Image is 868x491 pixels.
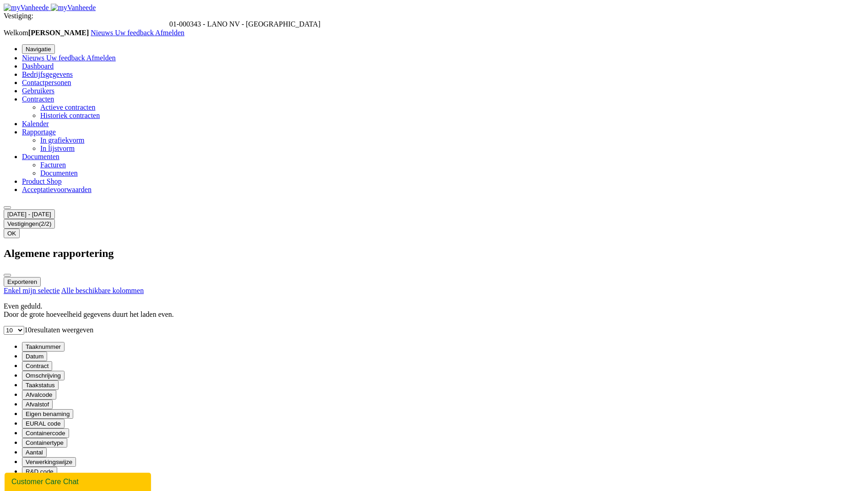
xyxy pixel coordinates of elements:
[46,54,85,62] span: Uw feedback
[155,29,184,37] a: Afmelden
[22,448,47,457] button: AantalAantal: Activate to sort
[169,20,320,28] span: 01-000343 - LANO NV - HARELBEKE
[22,128,56,136] a: Rapportage
[22,153,59,160] a: Documenten
[24,326,32,334] span: 10
[26,401,49,408] span: Afvalstof
[26,459,72,465] span: Verwerkingswijze
[40,161,66,169] a: Facturen
[22,390,56,400] button: AfvalcodeAfvalcode: Activate to sort
[22,79,71,86] a: Contactpersonen
[61,287,144,294] a: Alle beschikbare kolommen
[4,12,33,20] span: Vestiging:
[22,409,73,419] button: Eigen benamingEigen benaming: Activate to sort
[4,4,49,12] img: myVanheede
[26,363,49,369] span: Contract
[22,54,46,62] a: Nieuws
[26,372,61,379] span: Omschrijving
[4,302,864,319] p: Even geduld. Door de grote hoeveelheid gegevens duurt het laden even.
[40,169,78,177] a: Documenten
[5,471,153,491] iframe: chat widget
[22,400,53,409] button: AfvalstofAfvalstof: Activate to sort
[22,44,55,54] button: Navigatie
[40,136,84,144] a: In grafiekvorm
[22,419,65,428] button: EURAL codeEURAL code: Activate to sort
[28,29,89,37] strong: [PERSON_NAME]
[26,439,64,446] span: Containertype
[91,29,113,37] span: Nieuws
[22,438,67,448] button: ContainertypeContainertype: Activate to sort
[26,46,51,53] span: Navigatie
[22,54,44,62] span: Nieuws
[26,343,61,350] span: Taaknummer
[115,29,154,37] span: Uw feedback
[4,277,41,287] button: Exporteren
[22,95,54,103] a: Contracten
[40,112,100,119] a: Historiek contracten
[22,380,59,390] button: TaakstatusTaakstatus: Activate to sort
[7,211,51,218] span: [DATE] - [DATE]
[22,87,54,95] a: Gebruikers
[22,352,47,361] button: DatumDatum: Activate to sort
[22,371,65,380] button: OmschrijvingOmschrijving: Activate to sort
[26,430,65,437] span: Containercode
[4,287,60,294] a: Enkel mijn selectie
[26,353,43,360] span: Datum
[22,177,62,185] a: Product Shop
[4,29,91,37] span: Welkom
[86,54,116,62] a: Afmelden
[26,382,55,389] span: Taakstatus
[39,220,51,227] count: (2/2)
[7,220,51,227] span: Vestigingen
[22,467,57,476] button: R&D codeR&amp;D code: Activate to sort
[26,420,61,427] span: EURAL code
[4,209,55,219] button: [DATE] - [DATE]
[115,29,155,37] a: Uw feedback
[51,4,96,12] img: myVanheede
[22,361,52,371] button: ContractContract: Activate to sort
[22,62,54,70] a: Dashboard
[22,342,65,352] button: TaaknummerTaaknummer: Activate to remove sorting
[22,70,73,78] a: Bedrijfsgegevens
[4,219,55,229] button: Vestigingen(2/2)
[22,120,49,128] a: Kalender
[22,457,76,467] button: VerwerkingswijzeVerwerkingswijze: Activate to sort
[22,428,69,438] button: ContainercodeContainercode: Activate to sort
[40,103,95,111] a: Actieve contracten
[91,29,115,37] a: Nieuws
[4,229,20,238] button: OK
[26,411,70,417] span: Eigen benaming
[32,326,93,334] label: resultaten weergeven
[46,54,86,62] a: Uw feedback
[26,468,54,475] span: R&D code
[4,247,864,260] h2: Algemene rapportering
[40,144,75,152] a: In lijstvorm
[22,186,92,193] a: Acceptatievoorwaarden
[26,449,43,456] span: Aantal
[26,391,53,398] span: Afvalcode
